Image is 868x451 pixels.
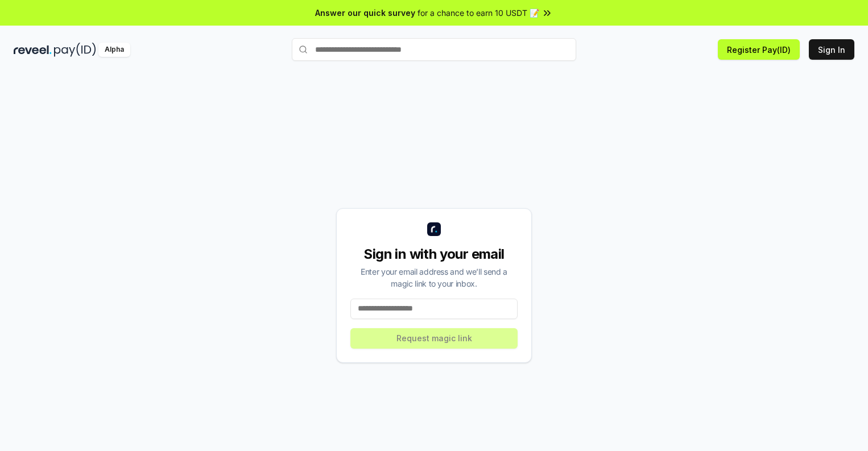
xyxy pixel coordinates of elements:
div: Alpha [98,43,130,57]
span: for a chance to earn 10 USDT 📝 [418,7,539,19]
div: Sign in with your email [350,245,518,263]
span: Answer our quick survey [315,7,415,19]
img: logo_small [427,222,441,236]
img: pay_id [54,43,96,57]
div: Enter your email address and we’ll send a magic link to your inbox. [350,266,518,289]
button: Register Pay(ID) [718,39,800,60]
button: Sign In [809,39,854,60]
img: reveel_dark [14,43,52,57]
